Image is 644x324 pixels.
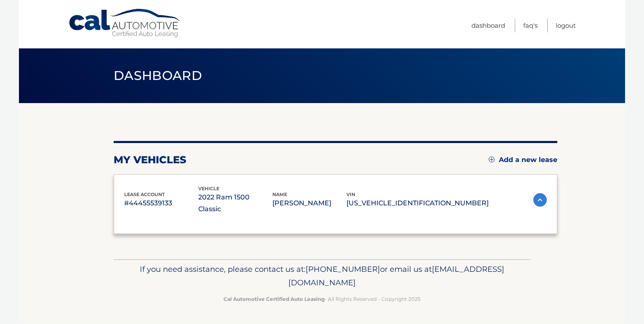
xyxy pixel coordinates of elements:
[114,154,186,166] h2: my vehicles
[119,295,525,303] p: - All Rights Reserved - Copyright 2025
[119,263,525,289] p: If you need assistance, please contact us at: or email us at
[124,191,165,197] span: lease account
[556,19,576,32] a: Logout
[114,68,202,83] span: Dashboard
[489,156,557,164] a: Add a new lease
[198,186,219,191] span: vehicle
[224,296,325,302] strong: Cal Automotive Certified Auto Leasing
[198,191,272,215] p: 2022 Ram 1500 Classic
[68,8,182,38] a: Cal Automotive
[124,197,198,209] p: #44455539133
[272,197,346,209] p: [PERSON_NAME]
[306,264,380,274] span: [PHONE_NUMBER]
[523,19,538,32] a: FAQ's
[346,197,489,209] p: [US_VEHICLE_IDENTIFICATION_NUMBER]
[471,19,505,32] a: Dashboard
[489,157,495,162] img: add.svg
[533,193,547,207] img: accordion-active.svg
[272,191,287,197] span: name
[346,191,355,197] span: vin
